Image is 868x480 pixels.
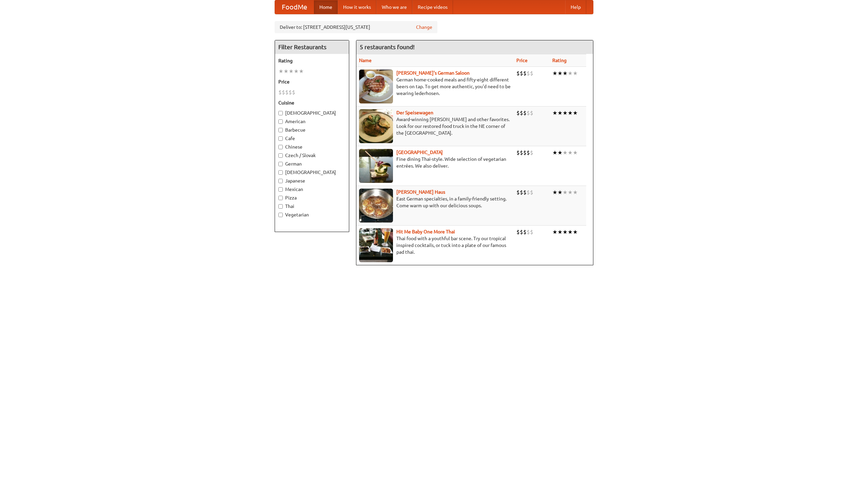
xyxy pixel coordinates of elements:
input: Vegetarian [278,213,283,217]
label: Pizza [278,194,346,201]
img: esthers.jpg [359,70,393,103]
label: American [278,118,346,125]
a: Home [314,0,338,14]
li: $ [285,89,289,96]
div: Deliver to: [STREET_ADDRESS][US_STATE] [275,21,437,33]
input: Thai [278,204,283,209]
label: Chinese [278,143,346,150]
li: $ [520,70,523,77]
li: ★ [568,70,573,77]
label: Cafe [278,135,346,142]
li: $ [520,149,523,156]
a: How it works [338,0,376,14]
label: Mexican [278,186,346,193]
li: ★ [563,109,568,117]
label: Barbecue [278,127,346,133]
input: American [278,119,283,124]
a: FoodMe [275,0,314,14]
a: Help [565,0,586,14]
li: ★ [573,109,578,117]
h4: Filter Restaurants [275,40,349,54]
li: $ [516,70,520,77]
a: Who we are [376,0,412,14]
a: Rating [552,58,567,63]
li: $ [527,70,530,77]
a: Change [416,24,432,31]
label: German [278,160,346,167]
label: Japanese [278,177,346,184]
li: $ [278,89,282,96]
a: Price [516,58,528,63]
input: [DEMOGRAPHIC_DATA] [278,111,283,115]
li: $ [516,189,520,196]
input: Cafe [278,136,283,141]
img: satay.jpg [359,149,393,183]
input: Czech / Slovak [278,153,283,158]
li: $ [527,189,530,196]
li: ★ [552,70,557,77]
li: $ [527,228,530,236]
label: Thai [278,203,346,210]
li: ★ [563,70,568,77]
a: [GEOGRAPHIC_DATA] [396,150,443,155]
li: ★ [557,109,563,117]
input: Barbecue [278,128,283,132]
li: ★ [563,228,568,236]
img: speisewagen.jpg [359,109,393,143]
li: ★ [568,109,573,117]
li: ★ [573,189,578,196]
input: German [278,162,283,166]
a: [PERSON_NAME]'s German Saloon [396,70,470,76]
h5: Rating [278,57,346,64]
p: German home-cooked meals and fifty-eight different beers on tap. To get more authentic, you'd nee... [359,76,511,97]
li: $ [516,149,520,156]
label: Czech / Slovak [278,152,346,159]
li: ★ [573,70,578,77]
li: ★ [552,149,557,156]
label: [DEMOGRAPHIC_DATA] [278,110,346,116]
li: $ [530,70,533,77]
a: Name [359,58,372,63]
input: [DEMOGRAPHIC_DATA] [278,170,283,175]
input: Japanese [278,179,283,183]
li: $ [289,89,292,96]
li: $ [527,109,530,117]
b: Hit Me Baby One More Thai [396,229,455,234]
li: $ [516,109,520,117]
li: ★ [568,189,573,196]
li: ★ [283,68,289,75]
li: ★ [299,68,304,75]
input: Mexican [278,187,283,192]
li: ★ [573,228,578,236]
a: Der Speisewagen [396,110,433,115]
li: $ [523,70,527,77]
li: ★ [573,149,578,156]
h5: Price [278,78,346,85]
p: Thai food with a youthful bar scene. Try our tropical inspired cocktails, or tuck into a plate of... [359,235,511,255]
li: $ [516,228,520,236]
li: $ [520,109,523,117]
img: kohlhaus.jpg [359,189,393,223]
li: $ [523,189,527,196]
p: East German specialties, in a family-friendly setting. Come warm up with our delicious soups. [359,195,511,209]
label: Vegetarian [278,211,346,218]
input: Pizza [278,196,283,200]
img: babythai.jpg [359,228,393,262]
li: $ [520,228,523,236]
li: $ [530,189,533,196]
li: ★ [289,68,294,75]
li: ★ [278,68,283,75]
li: $ [527,149,530,156]
p: Award-winning [PERSON_NAME] and other favorites. Look for our restored food truck in the NE corne... [359,116,511,136]
h5: Cuisine [278,99,346,106]
li: ★ [557,70,563,77]
li: $ [282,89,285,96]
li: ★ [294,68,299,75]
li: $ [530,109,533,117]
label: [DEMOGRAPHIC_DATA] [278,169,346,176]
li: $ [530,228,533,236]
li: ★ [563,189,568,196]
